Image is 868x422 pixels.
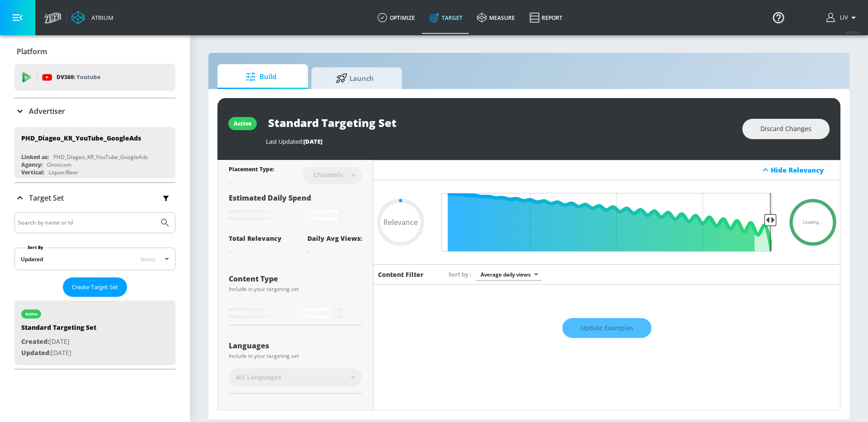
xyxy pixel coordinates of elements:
[771,165,835,174] div: Hide Relevancy
[370,1,422,34] a: optimize
[266,137,733,145] div: Last Updated:
[21,347,96,359] p: [DATE]
[14,98,175,124] div: Advertiser
[448,270,472,278] span: Sort by
[29,106,65,116] p: Advertiser
[303,137,322,145] span: [DATE]
[21,323,96,336] div: Standard Targeting Set
[522,1,570,34] a: Report
[373,160,840,180] div: Hide Relevancy
[766,5,791,30] button: Open Resource Center
[14,300,175,365] div: activeStandard Targeting SetCreated:[DATE]Updated:[DATE]
[226,66,295,88] span: Build
[309,171,348,178] div: Channels
[378,270,424,279] h6: Content Filter
[229,165,274,175] div: Placement Type:
[26,244,45,250] label: Sort By
[21,161,42,169] div: Agency:
[229,286,362,292] div: Include in your targeting set
[14,127,175,178] div: PHD_Diageo_KR_YouTube_GoogleAdsLinked as:PHD_Diageo_KR_YouTube_GoogleAdsAgency:OmnicomVertical:Li...
[21,153,49,161] div: Linked as:
[18,217,155,229] input: Search by name or Id
[141,255,156,263] span: latest
[229,193,362,223] div: Estimated Daily Spend
[72,282,118,292] span: Create Target Set
[422,1,470,34] a: Target
[14,183,175,213] div: Target Set
[71,11,113,24] a: Atrium
[760,123,811,135] span: Discard Changes
[229,234,282,243] div: Total Relevancy
[21,348,51,357] span: Updated:
[229,193,311,203] span: Estimated Daily Spend
[229,353,362,359] div: Include in your targeting set
[57,72,100,82] p: DV360:
[29,193,64,203] p: Target Set
[476,268,542,281] div: Average daily views
[229,275,362,282] div: Content Type
[470,1,522,34] a: measure
[321,67,389,89] span: Launch
[307,234,362,243] div: Daily Avg Views:
[229,342,362,349] div: Languages
[14,64,175,91] div: DV360: Youtube
[234,120,251,127] div: active
[49,169,79,176] div: Liquor/Beer
[826,12,859,23] button: Liv
[88,14,113,22] div: Atrium
[21,337,49,346] span: Created:
[14,212,175,369] div: Target Set
[437,193,777,252] input: Final Threshold
[803,220,823,225] span: Loading...
[47,161,71,169] div: Omnicom
[17,47,47,56] p: Platform
[21,169,44,176] div: Vertical:
[229,368,362,386] div: All Languages
[25,312,38,316] div: active
[14,39,175,64] div: Platform
[836,14,848,21] span: login as: liv.ho@zefr.com
[21,134,141,142] div: PHD_Diageo_KR_YouTube_GoogleAds
[21,255,43,263] div: Updated
[236,373,281,382] span: All Languages
[76,72,100,82] p: Youtube
[63,277,127,297] button: Create Target Set
[21,336,96,347] p: [DATE]
[846,30,859,35] span: v 4.25.4
[53,153,148,161] div: PHD_Diageo_KR_YouTube_GoogleAds
[742,119,830,139] button: Discard Changes
[383,219,418,226] span: Relevance
[14,297,175,369] nav: list of Target Set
